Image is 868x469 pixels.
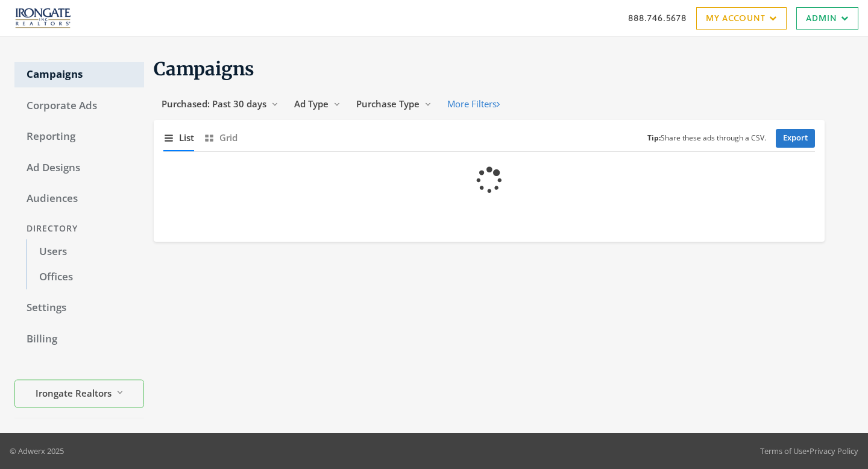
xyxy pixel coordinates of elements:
button: List [163,125,194,151]
a: Campaigns [14,62,144,87]
span: Irongate Realtors [36,386,112,400]
a: Reporting [14,124,144,150]
a: Users [27,239,144,265]
button: Purchased: Past 30 days [154,93,286,115]
a: Privacy Policy [810,445,858,456]
a: Ad Designs [14,156,144,181]
a: Export [776,129,815,148]
button: Grid [204,125,237,151]
a: Billing [14,327,144,352]
span: Purchased: Past 30 days [162,98,266,110]
a: Corporate Ads [14,93,144,119]
small: Share these ads through a CSV. [647,133,766,144]
a: Settings [14,295,144,321]
button: Ad Type [286,93,348,115]
p: © Adwerx 2025 [10,445,64,457]
span: Grid [219,131,237,145]
a: My Account [696,7,787,30]
button: Purchase Type [348,93,439,115]
span: Ad Type [294,98,329,110]
a: 888.746.5678 [628,11,687,24]
a: Terms of Use [760,445,807,456]
span: List [179,131,194,145]
div: • [760,445,858,457]
button: Irongate Realtors [14,380,144,408]
span: Campaigns [154,57,254,80]
span: Purchase Type [356,98,420,110]
img: Adwerx [10,3,77,33]
a: Offices [27,265,144,290]
b: Tip: [647,133,661,143]
a: Audiences [14,186,144,212]
div: Directory [14,218,144,240]
a: Admin [796,7,858,30]
button: More Filters [439,93,508,115]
